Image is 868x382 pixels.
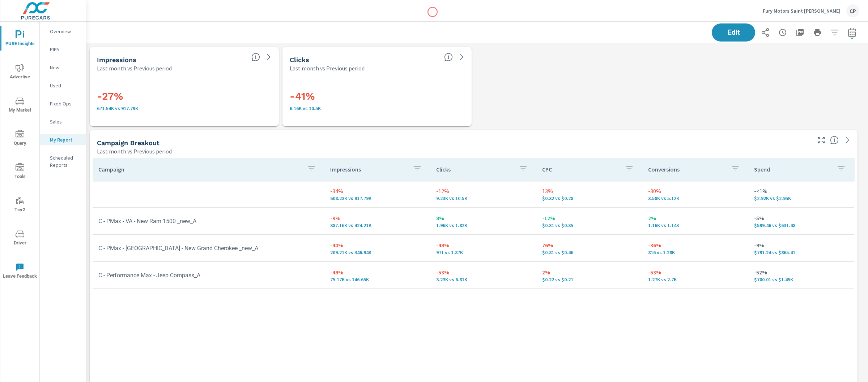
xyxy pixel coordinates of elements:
[50,64,80,71] p: New
[754,187,848,195] p: -<1%
[330,241,425,249] p: -40%
[290,56,309,64] h5: Clicks
[648,277,743,282] p: 1,271 vs 2,701
[93,239,324,257] td: C - PMax - [GEOGRAPHIC_DATA] - New Grand Cherokee _new_A
[436,249,531,255] p: 971 vs 1,870
[93,266,324,285] td: C - Performance Max - Jeep Compass_A
[97,90,272,103] h3: -27%
[754,222,848,228] p: $599.46 vs $631.48
[263,51,275,63] a: See more details in report
[754,241,848,249] p: -9%
[754,214,848,222] p: -5%
[754,249,848,255] p: $791.24 vs $865.41
[97,105,272,111] p: 671,542 vs 917,793
[40,116,86,127] div: Sales
[3,97,37,114] span: My Market
[842,134,853,146] a: See more details in report
[436,195,531,201] p: 9,226 vs 10,495
[542,268,637,277] p: 2%
[648,187,743,195] p: -30%
[50,82,80,89] p: Used
[436,222,531,228] p: 1,959 vs 1,815
[97,139,159,147] h5: Campaign Breakout
[3,163,37,181] span: Tools
[330,187,425,195] p: -34%
[436,241,531,249] p: -48%
[719,29,748,36] span: Edit
[98,166,301,173] p: Campaign
[846,4,859,17] div: CP
[290,64,365,73] p: Last month vs Previous period
[97,56,136,64] h5: Impressions
[3,64,37,81] span: Advertise
[542,195,637,201] p: $0.32 vs $0.28
[436,187,531,195] p: -12%
[251,53,260,61] span: The number of times an ad was shown on your behalf.
[330,166,407,173] p: Impressions
[542,222,637,228] p: $0.31 vs $0.35
[436,214,531,222] p: 8%
[330,268,425,277] p: -49%
[542,166,619,173] p: CPC
[712,23,755,42] button: Edit
[50,154,80,169] p: Scheduled Reports
[330,222,425,228] p: 387,161 vs 424,210
[436,277,531,282] p: 3,232 vs 6,810
[40,98,86,109] div: Fixed Ops
[444,53,453,61] span: The number of times an ad was clicked by a consumer.
[648,268,743,277] p: -53%
[330,249,425,255] p: 209,212 vs 346,936
[763,8,841,14] p: Fury Motors Saint [PERSON_NAME]
[97,147,172,156] p: Last month vs Previous period
[40,80,86,91] div: Used
[93,212,324,230] td: C - PMax - VA - New Ram 1500 _new_A
[542,249,637,255] p: $0.81 vs $0.46
[40,152,86,170] div: Scheduled Reports
[456,51,467,63] a: See more details in report
[330,277,425,282] p: 75,169 vs 146,647
[3,30,37,48] span: PURE Insights
[436,166,513,173] p: Clicks
[0,22,39,287] div: nav menu
[830,136,839,144] span: This is a summary of PMAX performance results by campaign. Each column can be sorted.
[810,25,825,40] button: Print Report
[793,25,807,40] button: "Export Report to PDF"
[3,230,37,247] span: Driver
[542,241,637,249] p: 76%
[436,268,531,277] p: -53%
[648,241,743,249] p: -36%
[542,277,637,282] p: $0.22 vs $0.21
[40,134,86,145] div: My Report
[50,46,80,53] p: PIPA
[754,166,831,173] p: Spend
[3,130,37,148] span: Query
[754,277,848,282] p: $700.01 vs $1,448.29
[290,105,464,111] p: 6,162 vs 10,495
[330,214,425,222] p: -9%
[40,44,86,55] div: PIPA
[754,195,848,201] p: $2,922.26 vs $2,945.19
[758,25,773,40] button: Share Report
[40,26,86,37] div: Overview
[542,187,637,195] p: 13%
[648,222,743,228] p: 1,163 vs 1,138
[50,100,80,107] p: Fixed Ops
[50,136,80,143] p: My Report
[754,268,848,277] p: -52%
[3,263,37,281] span: Leave Feedback
[648,214,743,222] p: 2%
[3,196,37,214] span: Tier2
[290,90,464,103] h3: -41%
[648,166,725,173] p: Conversions
[40,62,86,73] div: New
[648,249,743,255] p: 816 vs 1,284
[330,195,425,201] p: 608,229 vs 917,793
[816,134,827,146] button: Make Fullscreen
[97,64,172,73] p: Last month vs Previous period
[648,195,743,201] p: 3,585 vs 5,123
[50,28,80,35] p: Overview
[542,214,637,222] p: -12%
[50,118,80,125] p: Sales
